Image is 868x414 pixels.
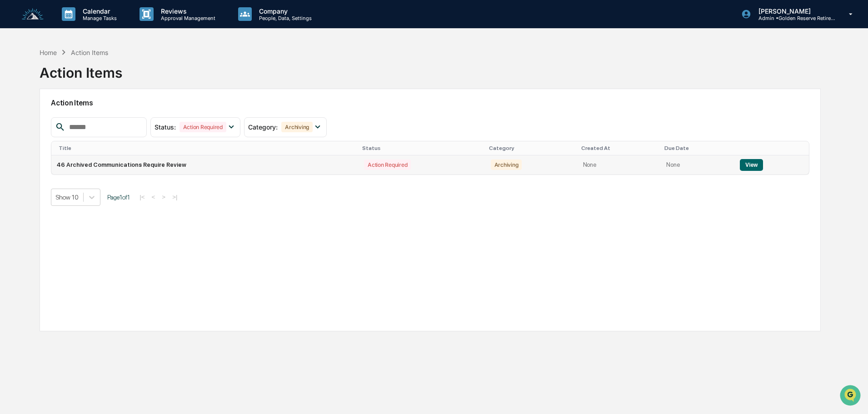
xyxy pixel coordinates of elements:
div: Action Items [71,49,108,56]
a: 🔎Data Lookup [5,128,61,145]
div: Created At [581,145,658,151]
span: Preclearance [18,115,59,124]
button: View [740,159,763,171]
div: Archiving [491,160,522,170]
div: We're available if you need us! [31,79,115,86]
div: Action Required [180,122,226,132]
div: Due Date [664,145,731,151]
img: logo [22,8,44,20]
button: Start new chat [155,72,165,83]
span: Data Lookup [18,132,57,141]
div: Start new chat [31,70,149,79]
td: None [578,155,661,175]
p: Calendar [75,7,121,15]
p: People, Data, Settings [252,15,316,21]
button: |< [137,193,147,201]
p: How can we help? [9,19,165,34]
button: > [159,193,168,201]
span: Page 1 of 1 [107,194,130,201]
a: 🗄️Attestations [62,111,116,127]
span: Pylon [90,154,110,161]
div: Status [362,145,482,151]
p: Company [252,7,316,15]
div: Category [489,145,574,151]
p: Admin • Golden Reserve Retirement [751,15,836,21]
h2: Action Items [51,99,809,107]
span: Status : [155,123,176,131]
div: Title [59,145,355,151]
a: Powered byPylon [64,154,110,161]
div: Action Items [40,57,122,81]
img: 1746055101610-c473b297-6a78-478c-a979-82029cc54cd1 [9,70,25,86]
a: 🖐️Preclearance [5,111,62,127]
p: Reviews [154,7,220,15]
div: Home [40,49,57,56]
button: < [149,193,158,201]
a: View [740,161,763,168]
span: Attestations [75,115,113,124]
td: 46 Archived Communications Require Review [51,155,359,175]
td: None [661,155,734,175]
p: Approval Management [154,15,220,21]
div: 🖐️ [9,115,16,123]
button: >| [170,193,180,201]
div: 🗄️ [66,115,73,123]
p: [PERSON_NAME] [751,7,836,15]
span: Category : [248,123,278,131]
iframe: Open customer support [839,384,863,409]
div: 🔎 [9,133,16,140]
div: Archiving [281,122,313,132]
div: Action Required [364,160,411,170]
p: Manage Tasks [75,15,121,21]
